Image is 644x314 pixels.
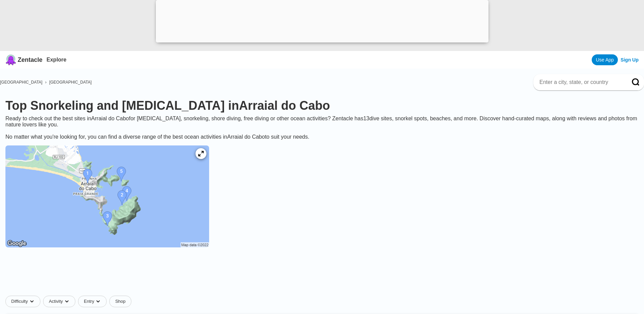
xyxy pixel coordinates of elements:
[5,54,42,65] a: Zentacle logoZentacle
[47,57,67,63] a: Explore
[5,99,639,113] h1: Top Snorkeling and [MEDICAL_DATA] in Arraial do Cabo
[5,296,43,307] button: Difficultydropdown caret
[29,299,35,304] img: dropdown caret
[109,296,131,307] a: Shop
[45,80,47,85] span: ›
[592,54,618,65] a: Use App
[5,145,209,247] img: Arraial do Cabo dive site map
[78,296,109,307] button: Entrydropdown caret
[539,79,622,86] input: Enter a city, state, or country
[158,260,487,290] iframe: Advertisement
[49,299,63,304] span: Activity
[18,56,42,64] span: Zentacle
[84,299,94,304] span: Entry
[621,57,639,63] a: Sign Up
[5,54,16,65] img: Zentacle logo
[95,299,101,304] img: dropdown caret
[49,80,92,85] a: [GEOGRAPHIC_DATA]
[43,296,78,307] button: Activitydropdown caret
[11,299,28,304] span: Difficulty
[64,299,70,304] img: dropdown caret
